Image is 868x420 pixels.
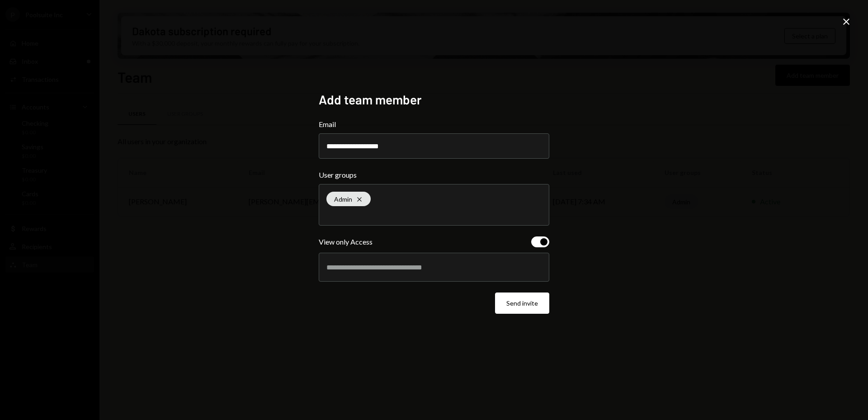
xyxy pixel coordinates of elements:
[319,170,549,180] label: User groups
[326,192,371,206] div: Admin
[319,91,549,109] h2: Add team member
[495,293,549,314] button: Send invite
[319,236,373,247] div: View only Access
[319,119,549,130] label: Email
